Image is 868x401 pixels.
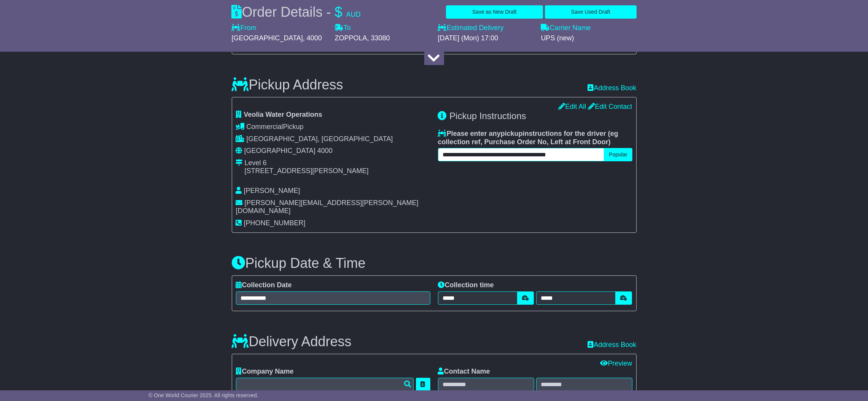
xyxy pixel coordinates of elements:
[446,5,543,19] button: Save as New Draft
[346,11,361,18] span: AUD
[245,159,369,167] div: Level 6
[501,130,523,137] span: pickup
[438,24,534,32] label: Estimated Delivery
[232,334,352,349] h3: Delivery Address
[335,34,367,42] span: ZOPPOLA
[236,368,294,376] label: Company Name
[588,84,636,92] a: Address Book
[438,368,490,376] label: Contact Name
[604,148,632,161] button: Popular
[244,111,322,118] span: Veolia Water Operations
[148,392,258,398] span: © One World Courier 2025. All rights reserved.
[232,24,256,32] label: From
[236,123,430,131] div: Pickup
[236,281,292,290] label: Collection Date
[232,77,343,92] h3: Pickup Address
[236,199,419,215] span: [PERSON_NAME][EMAIL_ADDRESS][PERSON_NAME][DOMAIN_NAME]
[438,281,494,290] label: Collection time
[588,103,632,110] a: Edit Contact
[449,111,526,121] span: Pickup Instructions
[317,147,333,154] span: 4000
[367,34,390,42] span: , 33080
[541,24,591,32] label: Carrier Name
[244,219,306,227] span: [PHONE_NUMBER]
[335,4,342,20] span: $
[335,24,351,32] label: To
[438,130,618,146] span: eg collection ref, Purchase Order No, Left at Front Door
[588,341,636,348] a: Address Book
[247,135,393,143] span: [GEOGRAPHIC_DATA], [GEOGRAPHIC_DATA]
[232,34,303,42] span: [GEOGRAPHIC_DATA]
[232,256,637,271] h3: Pickup Date & Time
[541,34,637,43] div: UPS (new)
[247,123,283,130] span: Commercial
[303,34,322,42] span: , 4000
[438,130,632,146] label: Please enter any instructions for the driver ( )
[600,360,632,367] a: Preview
[545,5,637,19] button: Save Used Draft
[244,187,300,194] span: [PERSON_NAME]
[244,147,315,154] span: [GEOGRAPHIC_DATA]
[232,4,361,20] div: Order Details -
[438,34,534,43] div: [DATE] (Mon) 17:00
[558,103,586,110] a: Edit All
[245,167,369,175] div: [STREET_ADDRESS][PERSON_NAME]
